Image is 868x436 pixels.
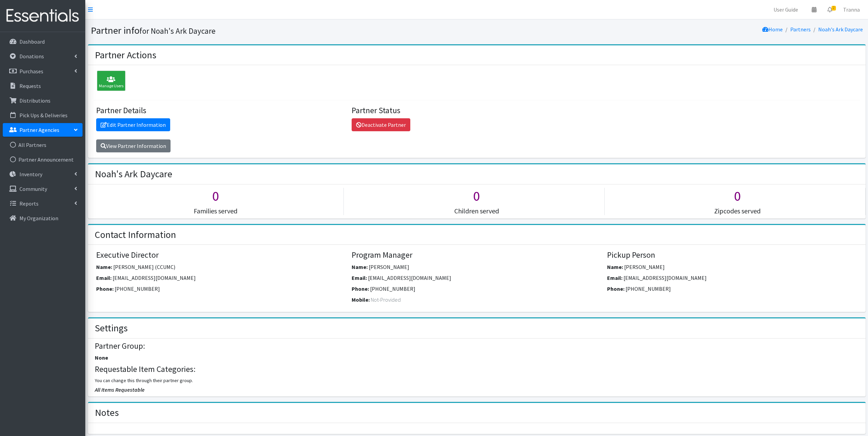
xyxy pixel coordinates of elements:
a: Donations [3,49,83,63]
h5: Families served [88,207,343,215]
p: Inventory [19,171,42,178]
label: Phone: [352,285,369,293]
label: Phone: [96,285,114,293]
span: [PERSON_NAME] (CCUMC) [113,264,175,270]
h1: 0 [610,188,865,204]
h4: Program Manager [352,250,602,260]
h4: Partner Status [352,106,602,116]
a: Dashboard [3,35,83,48]
label: Mobile: [352,296,370,304]
h2: Contact Information [95,229,176,241]
a: Noah's Ark Daycare [818,26,863,33]
a: Partner Announcement [3,153,83,166]
label: Name: [352,263,368,271]
label: Email: [607,274,622,282]
span: [EMAIL_ADDRESS][DOMAIN_NAME] [368,274,451,281]
label: Name: [607,263,623,271]
span: [PHONE_NUMBER] [370,285,415,292]
label: None [95,354,108,362]
h2: Settings [95,322,128,334]
div: Manage Users [97,71,126,91]
p: Dashboard [19,38,45,45]
a: Tranna [838,3,865,16]
h1: Partner info [91,25,474,36]
a: Purchases [3,64,83,78]
p: Reports [19,200,39,207]
h2: Notes [95,407,119,419]
a: Manage Users [93,78,126,85]
a: Home [762,26,783,33]
label: Email: [96,274,112,282]
h4: Pickup Person [607,250,857,260]
p: My Organization [19,215,58,222]
span: Not-Provided [371,296,401,303]
a: All Partners [3,138,83,152]
a: Requests [3,79,83,93]
span: [PERSON_NAME] [369,264,409,270]
label: Name: [96,263,112,271]
h1: 0 [349,188,604,204]
a: My Organization [3,211,83,225]
span: All Items Requestable [95,386,145,393]
a: Reports [3,197,83,210]
p: Distributions [19,97,50,104]
span: [PERSON_NAME] [624,264,665,270]
a: Partner Agencies [3,123,83,137]
h2: Noah's Ark Daycare [95,168,172,180]
a: 2 [822,3,838,16]
h4: Partner Details [96,106,347,116]
img: HumanEssentials [3,4,83,27]
label: Phone: [607,285,624,293]
p: Pick Ups & Deliveries [19,112,68,119]
a: Partners [790,26,811,33]
span: [EMAIL_ADDRESS][DOMAIN_NAME] [113,274,196,281]
p: Requests [19,82,41,89]
a: User Guide [768,3,804,16]
span: [EMAIL_ADDRESS][DOMAIN_NAME] [623,274,707,281]
a: Deactivate Partner [352,118,410,131]
a: Distributions [3,94,83,107]
p: Purchases [19,68,43,75]
h2: Partner Actions [95,49,156,61]
h4: Executive Director [96,250,347,260]
a: Inventory [3,167,83,181]
small: for Noah's Ark Daycare [139,26,216,36]
a: View Partner Information [96,139,171,152]
h4: Partner Group: [95,341,858,351]
h5: Children served [349,207,604,215]
span: [PHONE_NUMBER] [626,285,671,292]
a: Community [3,182,83,196]
a: Edit Partner Information [96,118,170,131]
a: Pick Ups & Deliveries [3,108,83,122]
h4: Requestable Item Categories: [95,364,858,374]
span: 2 [832,6,836,11]
p: Partner Agencies [19,126,59,133]
p: You can change this through their partner group. [95,377,858,384]
label: Email: [352,274,367,282]
h5: Zipcodes served [610,207,865,215]
h1: 0 [88,188,343,204]
span: [PHONE_NUMBER] [115,285,160,292]
p: Community [19,185,47,192]
p: Donations [19,53,44,60]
